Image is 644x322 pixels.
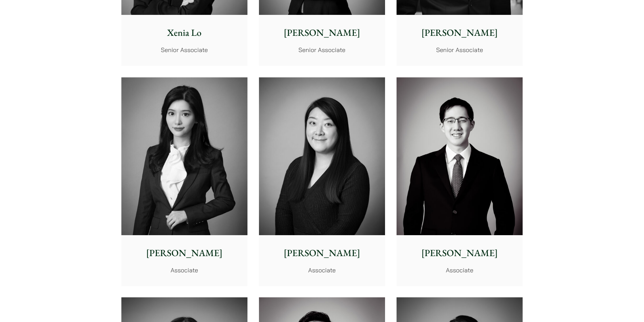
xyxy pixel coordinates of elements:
p: [PERSON_NAME] [402,26,517,40]
p: [PERSON_NAME] [264,246,380,260]
p: Senior Associate [127,45,242,54]
p: Senior Associate [402,45,517,54]
img: Florence Yan photo [121,77,247,235]
p: Associate [127,266,242,275]
p: [PERSON_NAME] [127,246,242,260]
p: Senior Associate [264,45,380,54]
a: Florence Yan photo [PERSON_NAME] Associate [121,77,247,286]
a: [PERSON_NAME] Associate [259,77,385,286]
p: Associate [264,266,380,275]
p: Xenia Lo [127,26,242,40]
p: [PERSON_NAME] [264,26,380,40]
a: [PERSON_NAME] Associate [397,77,523,286]
p: Associate [402,266,517,275]
p: [PERSON_NAME] [402,246,517,260]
